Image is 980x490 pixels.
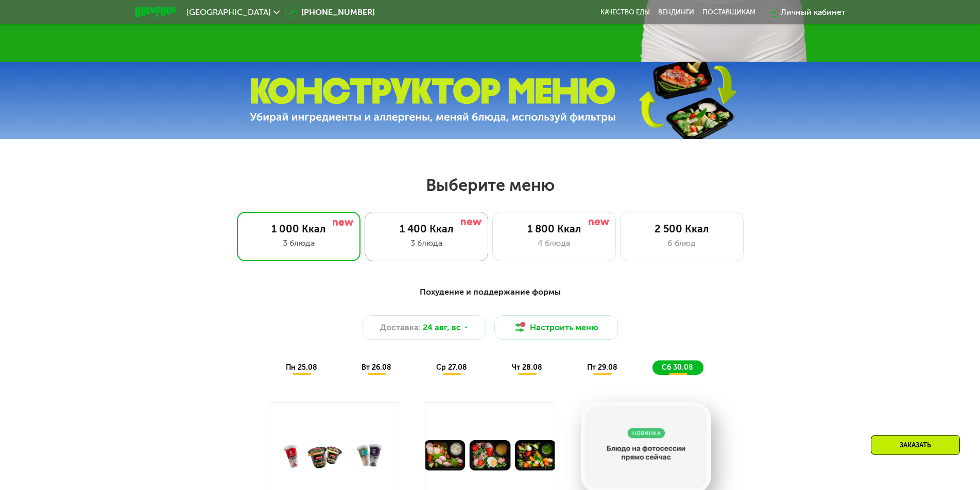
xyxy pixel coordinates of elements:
a: [PHONE_NUMBER] [285,6,375,19]
div: 6 блюд [631,237,733,249]
span: пт 29.08 [587,363,617,372]
div: 3 блюда [375,237,477,249]
div: 1 400 Ккал [375,223,477,235]
button: Настроить меню [494,315,618,340]
a: Вендинги [658,8,694,16]
span: [GEOGRAPHIC_DATA] [186,8,271,16]
div: 4 блюда [503,237,605,249]
div: Заказать [871,435,960,455]
div: 1 000 Ккал [248,223,350,235]
div: 1 800 Ккал [503,223,605,235]
a: Качество еды [600,8,650,16]
span: 24 авг, вс [423,321,461,334]
div: Личный кабинет [781,6,846,19]
h2: Выберите меню [33,175,947,195]
span: сб 30.08 [662,363,693,372]
div: поставщикам [702,8,755,16]
span: Доставка: [380,321,421,334]
div: 2 500 Ккал [631,223,733,235]
span: ср 27.08 [436,363,467,372]
div: 3 блюда [248,237,350,249]
span: чт 28.08 [512,363,542,372]
span: вт 26.08 [362,363,391,372]
span: пн 25.08 [286,363,317,372]
div: Похудение и поддержание формы [185,286,795,299]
